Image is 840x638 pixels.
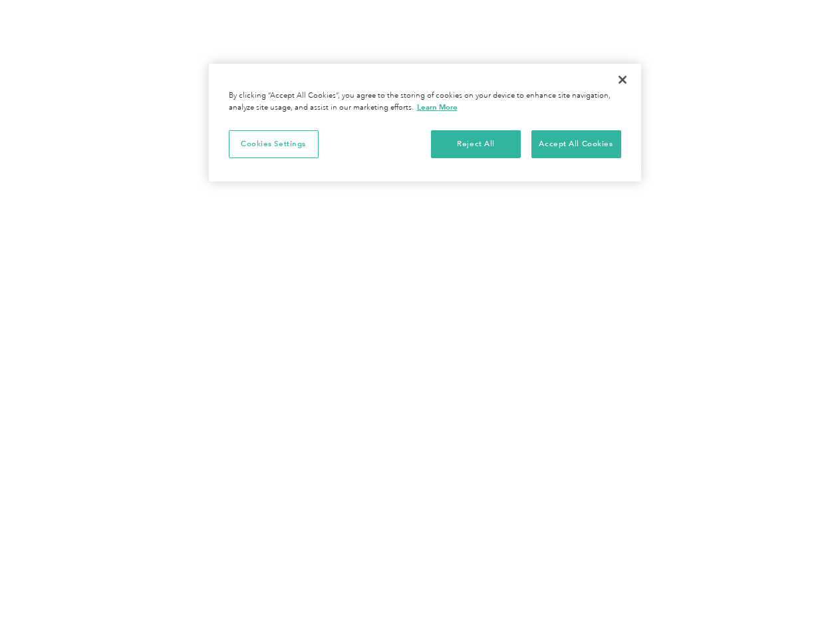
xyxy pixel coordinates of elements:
button: Reject All [431,130,521,158]
button: Accept All Cookies [531,130,621,158]
button: Close [608,65,637,94]
button: Cookies Settings [229,130,319,158]
div: Cookie banner [209,64,641,181]
a: More information about your privacy, opens in a new tab [417,102,458,112]
div: Privacy [209,64,641,181]
div: By clicking “Accept All Cookies”, you agree to the storing of cookies on your device to enhance s... [229,90,621,114]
